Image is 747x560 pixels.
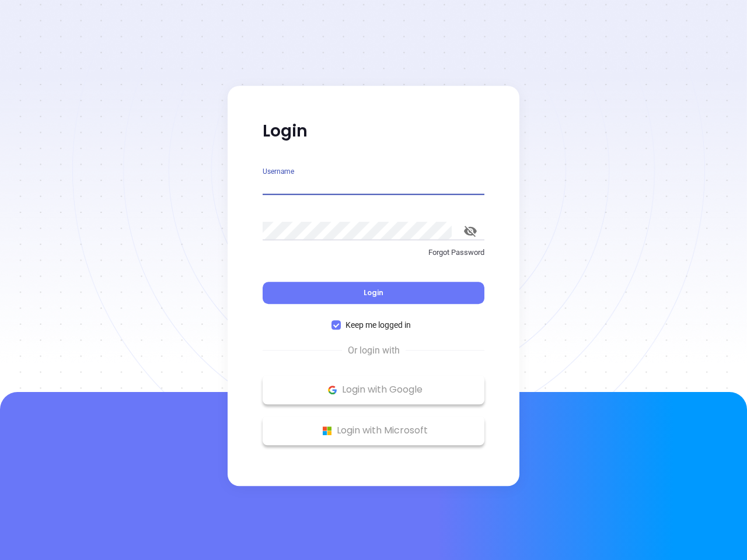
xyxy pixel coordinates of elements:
[263,247,484,268] a: Forgot Password
[263,168,294,175] label: Username
[263,416,484,445] button: Microsoft Logo Login with Microsoft
[263,247,484,258] p: Forgot Password
[263,282,484,304] button: Login
[320,423,334,438] img: Microsoft Logo
[268,422,479,439] p: Login with Microsoft
[341,318,416,331] span: Keep me logged in
[263,121,484,142] p: Login
[364,288,383,297] span: Login
[325,383,340,397] img: Google Logo
[263,375,484,404] button: Google Logo Login with Google
[268,381,479,398] p: Login with Google
[456,217,484,245] button: toggle password visibility
[342,344,406,358] span: Or login with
